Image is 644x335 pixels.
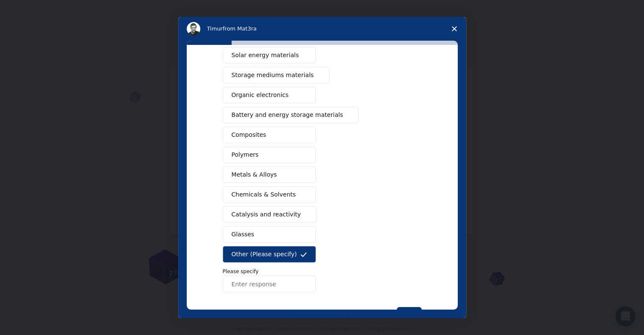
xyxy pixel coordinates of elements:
[223,166,316,183] button: Metals & Alloys
[232,130,266,139] span: Composites
[232,230,254,239] span: Glasses
[232,150,259,159] span: Polymers
[223,275,316,292] input: Enter response
[17,6,47,14] span: Support
[442,17,466,41] span: Close survey
[232,71,314,80] span: Storage mediums materials
[223,67,329,83] button: Storage mediums materials
[223,206,317,223] button: Catalysis and reactivity
[223,268,422,275] p: Please specify
[232,91,289,100] span: Organic electronics
[187,22,200,36] img: Profile image for Timur
[223,186,316,203] button: Chemicals & Solvents
[223,147,316,163] button: Polymers
[232,170,277,179] span: Metals & Alloys
[232,190,296,199] span: Chemicals & Solvents
[223,246,316,263] button: Other (Please specify)
[207,25,223,32] span: Timur
[223,25,257,32] span: from Mat3ra
[223,47,316,64] button: Solar energy materials
[397,307,422,321] button: Next
[223,127,316,143] button: Composites
[232,111,343,119] span: Battery and energy storage materials
[223,107,359,123] button: Battery and energy storage materials
[223,226,316,243] button: Glasses
[232,51,299,60] span: Solar energy materials
[232,250,297,259] span: Other (Please specify)
[223,87,316,103] button: Organic electronics
[232,210,301,219] span: Catalysis and reactivity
